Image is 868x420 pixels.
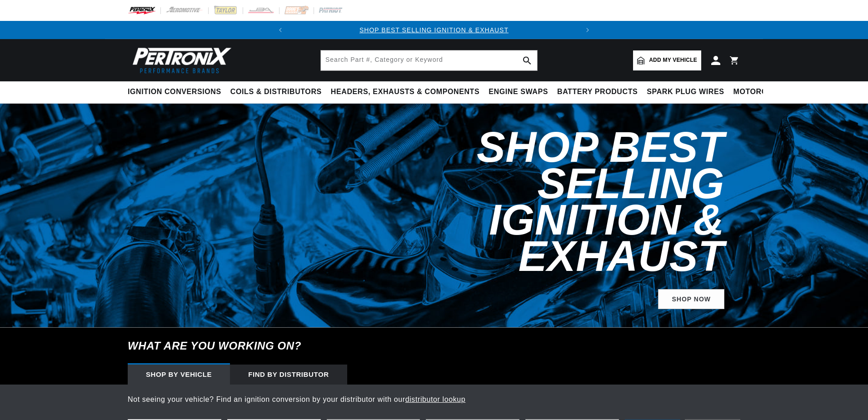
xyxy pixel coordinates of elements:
span: Battery Products [557,87,638,97]
img: Pertronix [128,45,232,76]
h2: Shop Best Selling Ignition & Exhaust [336,129,724,275]
a: Add my vehicle [633,50,701,70]
button: Translation missing: en.sections.announcements.previous_announcement [271,21,289,39]
summary: Headers, Exhausts & Components [326,81,484,103]
a: distributor lookup [405,395,466,403]
a: SHOP BEST SELLING IGNITION & EXHAUST [359,26,509,34]
div: 1 of 2 [289,25,579,35]
summary: Engine Swaps [484,81,553,103]
span: Spark Plug Wires [647,87,724,97]
summary: Spark Plug Wires [642,81,728,103]
span: Engine Swaps [489,87,548,97]
a: SHOP NOW [658,289,724,310]
p: Not seeing your vehicle? Find an ignition conversion by your distributor with our [128,394,740,405]
div: Find by Distributor [230,365,347,385]
summary: Ignition Conversions [128,81,226,103]
h6: What are you working on? [105,328,763,364]
slideshow-component: Translation missing: en.sections.announcements.announcement_bar [105,21,763,39]
span: Coils & Distributors [230,87,322,97]
button: search button [517,50,537,70]
span: Headers, Exhausts & Components [331,87,479,97]
div: Announcement [289,25,579,35]
summary: Motorcycle [729,81,792,103]
span: Ignition Conversions [128,87,221,97]
button: Translation missing: en.sections.announcements.next_announcement [579,21,597,39]
input: Search Part #, Category or Keyword [321,50,537,70]
span: Motorcycle [733,87,788,97]
summary: Coils & Distributors [226,81,326,103]
span: Add my vehicle [649,56,697,65]
div: Shop by vehicle [128,365,230,385]
summary: Battery Products [553,81,642,103]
